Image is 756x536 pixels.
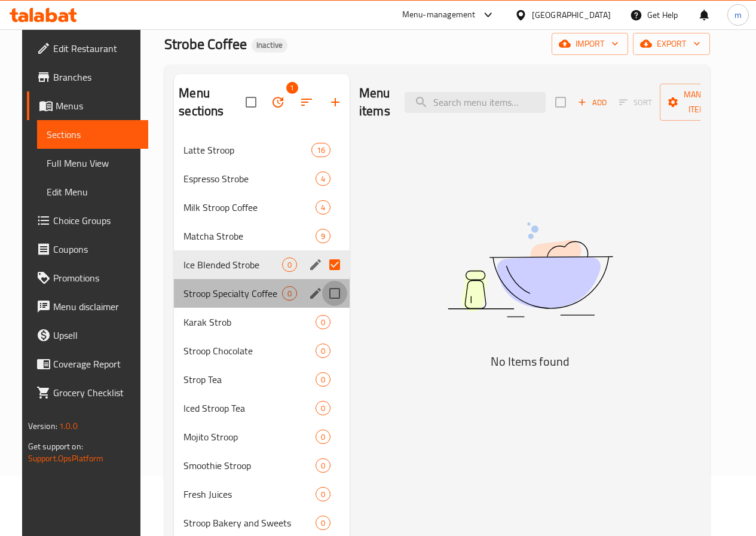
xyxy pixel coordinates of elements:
div: Inactive [252,38,287,53]
span: Add [576,96,608,109]
span: 0 [283,259,296,271]
span: Select all sections [238,90,264,115]
div: Menu-management [402,8,476,22]
div: Mojito Stroop0 [174,422,350,451]
span: 16 [312,145,330,156]
a: Menu disclaimer [27,292,148,321]
div: Stroop Bakery and Sweets [183,516,316,530]
div: Smoothie Stroop0 [174,451,350,480]
div: items [316,516,330,530]
button: Add [573,93,611,112]
span: Menus [56,99,139,113]
button: Add section [321,88,350,117]
div: Karak Strob0 [174,308,350,336]
span: Upsell [53,328,139,342]
div: Stroop Specialty Coffee0edit [174,279,350,308]
span: Grocery Checklist [53,385,139,400]
span: Manage items [669,87,730,117]
div: Latte Stroop16 [174,136,350,164]
span: m [734,8,742,22]
div: Fresh Juices [183,487,316,501]
span: export [642,36,700,51]
span: Sort sections [292,88,321,117]
a: Coupons [27,235,148,264]
div: Fresh Juices0 [174,480,350,509]
span: Branches [53,70,139,84]
span: Strop Tea [183,372,316,387]
div: items [316,487,330,501]
div: items [282,286,297,301]
span: Milk Stroop Coffee [183,200,316,215]
span: 1.0.0 [59,418,78,434]
div: Matcha Strobe9 [174,222,350,250]
span: Ice Blended Strobe [183,258,282,272]
h5: No Items found [381,352,680,371]
span: Coverage Report [53,357,139,371]
a: Branches [27,63,148,91]
span: Inactive [252,40,287,50]
span: 0 [316,317,330,328]
h2: Menu sections [179,84,246,120]
span: Sections [47,127,139,142]
span: Coupons [53,242,139,256]
span: Edit Restaurant [53,41,139,56]
a: Edit Menu [37,177,148,206]
span: 0 [316,489,330,500]
span: 0 [316,374,330,385]
div: items [316,171,330,186]
button: export [633,33,710,55]
a: Edit Restaurant [27,34,148,63]
a: Support.OpsPlatform [28,451,104,466]
h2: Menu items [359,84,390,120]
span: 4 [316,202,330,213]
a: Promotions [27,264,148,292]
span: Add item [573,93,611,112]
div: items [316,372,330,387]
div: [GEOGRAPHIC_DATA] [532,8,611,22]
span: 0 [316,460,330,471]
span: Stroop Specialty Coffee [183,286,282,301]
div: items [316,458,330,473]
span: Full Menu View [47,156,139,170]
img: dish.svg [381,191,680,349]
span: Espresso Strobe [183,171,316,186]
span: 0 [316,431,330,443]
span: Edit Menu [47,185,139,199]
span: Menu disclaimer [53,299,139,314]
span: 4 [316,173,330,185]
span: Promotions [53,271,139,285]
span: Mojito Stroop [183,430,316,444]
span: 0 [316,345,330,357]
span: Smoothie Stroop [183,458,316,473]
a: Grocery Checklist [27,378,148,407]
span: 9 [316,231,330,242]
div: items [316,315,330,329]
span: 0 [283,288,296,299]
span: import [561,36,619,51]
span: 0 [316,517,330,529]
input: search [405,92,546,113]
div: items [316,401,330,415]
span: Bulk update [264,88,292,117]
span: Choice Groups [53,213,139,228]
span: Matcha Strobe [183,229,316,243]
div: Iced Stroop Tea0 [174,394,350,422]
span: Latte Stroop [183,143,311,157]
a: Menus [27,91,148,120]
span: Version: [28,418,57,434]
span: 0 [316,403,330,414]
span: Iced Stroop Tea [183,401,316,415]
div: items [316,344,330,358]
div: items [316,229,330,243]
span: Get support on: [28,439,83,454]
span: Strobe Coffee [164,30,247,57]
div: items [316,430,330,444]
button: edit [307,256,325,274]
a: Sections [37,120,148,149]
